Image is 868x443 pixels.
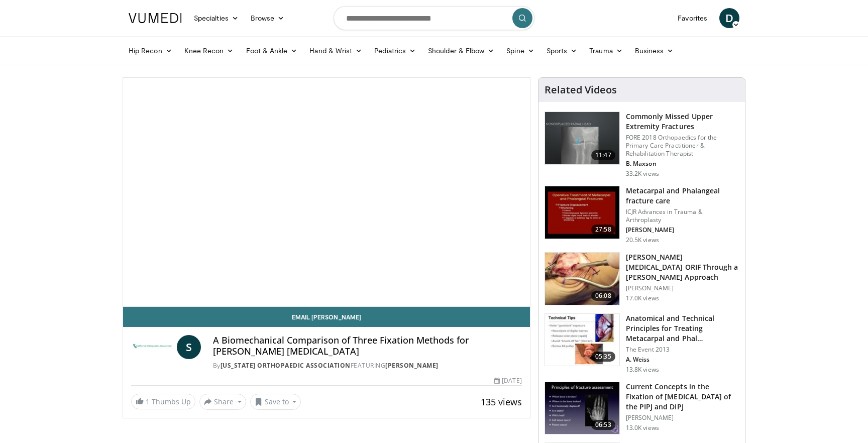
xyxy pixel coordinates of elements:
h3: Current Concepts in the Fixation of [MEDICAL_DATA] of the PIPJ and DIPJ [626,382,739,412]
img: b2c65235-e098-4cd2-ab0f-914df5e3e270.150x105_q85_crop-smart_upscale.jpg [545,112,619,164]
span: 135 views [481,396,522,408]
p: B. Maxson [626,160,739,168]
a: S [177,335,201,359]
h3: Metacarpal and Phalangeal fracture care [626,186,739,206]
a: 1 Thumbs Up [131,394,195,409]
p: 13.8K views [626,366,659,374]
video-js: Video Player [123,78,530,307]
p: FORE 2018 Orthopaedics for the Primary Care Practitioner & Rehabilitation Therapist [626,134,739,158]
a: Pediatrics [368,41,422,61]
img: California Orthopaedic Association [131,335,173,359]
a: Sports [540,41,584,61]
a: Hip Recon [123,41,178,61]
img: 296987_0000_1.png.150x105_q85_crop-smart_upscale.jpg [545,186,619,239]
button: Save to [250,394,301,410]
p: [PERSON_NAME] [626,284,739,292]
a: Spine [500,41,540,61]
a: Specialties [188,8,245,28]
a: Shoulder & Elbow [422,41,500,61]
a: [US_STATE] Orthopaedic Association [221,361,351,370]
a: Email [PERSON_NAME] [123,307,530,327]
p: ICJR Advances in Trauma & Arthroplasty [626,208,739,224]
div: By FEATURING [213,361,522,370]
a: Browse [245,8,291,28]
span: 06:08 [591,291,615,301]
a: Trauma [583,41,629,61]
h3: [PERSON_NAME][MEDICAL_DATA] ORIF Through a [PERSON_NAME] Approach [626,252,739,282]
a: 27:58 Metacarpal and Phalangeal fracture care ICJR Advances in Trauma & Arthroplasty [PERSON_NAME... [545,186,739,244]
a: 11:47 Commonly Missed Upper Extremity Fractures FORE 2018 Orthopaedics for the Primary Care Pract... [545,112,739,178]
h3: Commonly Missed Upper Extremity Fractures [626,112,739,132]
a: 05:35 Anatomical and Technical Principles for Treating Metacarpal and Phal… The Event 2013 A. Wei... [545,313,739,374]
h3: Anatomical and Technical Principles for Treating Metacarpal and Phal… [626,313,739,344]
a: D [719,8,739,28]
a: Hand & Wrist [303,41,368,61]
button: Share [199,394,246,410]
a: Foot & Ankle [240,41,304,61]
p: A. Weiss [626,356,739,364]
span: 06:53 [591,420,615,430]
div: [DATE] [494,376,521,385]
a: Favorites [672,8,713,28]
a: 06:53 Current Concepts in the Fixation of [MEDICAL_DATA] of the PIPJ and DIPJ [PERSON_NAME] 13.0K... [545,382,739,435]
input: Search topics, interventions [334,6,534,30]
a: [PERSON_NAME] [385,361,439,370]
p: [PERSON_NAME] [626,414,739,422]
p: 20.5K views [626,236,659,244]
img: 04164f76-1362-4162-b9f3-0e0fef6fb430.150x105_q85_crop-smart_upscale.jpg [545,314,619,366]
h4: A Biomechanical Comparison of Three Fixation Methods for [PERSON_NAME] [MEDICAL_DATA] [213,335,522,357]
img: af335e9d-3f89-4d46-97d1-d9f0cfa56dd9.150x105_q85_crop-smart_upscale.jpg [545,253,619,305]
p: 17.0K views [626,294,659,302]
a: Business [629,41,680,61]
span: 05:35 [591,352,615,362]
h4: Related Videos [545,84,617,96]
a: 06:08 [PERSON_NAME][MEDICAL_DATA] ORIF Through a [PERSON_NAME] Approach [PERSON_NAME] 17.0K views [545,252,739,305]
p: 13.0K views [626,424,659,432]
span: 11:47 [591,150,615,160]
span: 1 [146,397,150,406]
span: 27:58 [591,225,615,235]
a: Knee Recon [178,41,240,61]
p: 33.2K views [626,170,659,178]
img: VuMedi Logo [129,13,182,23]
p: [PERSON_NAME] [626,226,739,234]
img: 1e755709-254a-4930-be7d-aa5fbb173ea9.150x105_q85_crop-smart_upscale.jpg [545,382,619,434]
p: The Event 2013 [626,346,739,354]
